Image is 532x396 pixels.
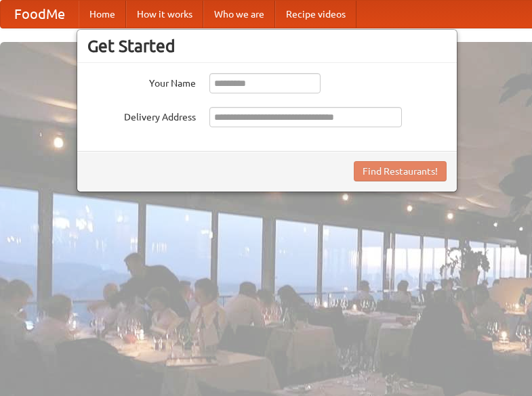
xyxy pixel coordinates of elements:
[203,1,275,28] a: Who we are
[275,1,356,28] a: Recipe videos
[87,36,447,56] h3: Get Started
[1,1,79,28] a: FoodMe
[354,161,447,181] button: Find Restaurants!
[87,107,196,124] label: Delivery Address
[79,1,126,28] a: Home
[126,1,203,28] a: How it works
[87,73,196,90] label: Your Name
